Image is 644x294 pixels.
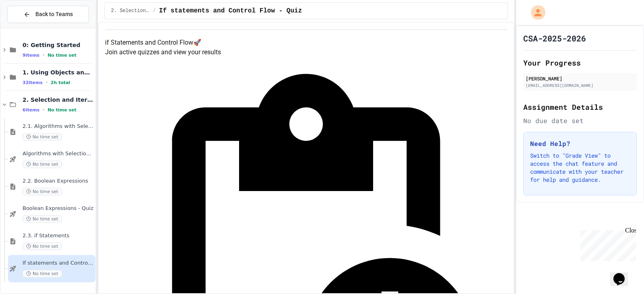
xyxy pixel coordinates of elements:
[159,6,302,16] span: If statements and Control Flow - Quiz
[523,101,637,113] h2: Assignment Details
[610,262,636,286] iframe: chat widget
[46,79,47,86] span: •
[23,160,62,168] span: No time set
[23,150,94,157] span: Algorithms with Selection and Repetition - Topic 2.1
[111,8,150,14] span: 2. Selection and Iteration
[523,57,637,68] h2: Your Progress
[23,188,62,195] span: No time set
[105,38,507,47] h4: if Statements and Control Flow 🚀
[526,75,634,82] div: [PERSON_NAME]
[23,69,94,76] span: 1. Using Objects and Methods
[530,152,630,184] p: Switch to "Grade View" to access the chat feature and communicate with your teacher for help and ...
[23,178,94,185] span: 2.2. Boolean Expressions
[105,47,507,57] p: Join active quizzes and view your results
[23,205,94,212] span: Boolean Expressions - Quiz
[23,260,94,267] span: If statements and Control Flow - Quiz
[43,52,44,58] span: •
[522,3,547,22] div: My Account
[23,80,43,85] span: 32 items
[51,80,70,85] span: 2h total
[23,96,94,103] span: 2. Selection and Iteration
[23,41,94,49] span: 0: Getting Started
[23,123,94,130] span: 2.1. Algorithms with Selection and Repetition
[23,53,39,58] span: 9 items
[577,227,636,261] iframe: chat widget
[23,215,62,223] span: No time set
[7,6,89,23] button: Back to Teams
[530,139,630,148] h3: Need Help?
[23,232,94,239] span: 2.3. if Statements
[23,243,62,250] span: No time set
[3,3,56,51] div: Chat with us now!Close
[526,82,634,88] div: [EMAIL_ADDRESS][DOMAIN_NAME]
[523,116,637,125] div: No due date set
[23,107,39,113] span: 6 items
[35,10,73,19] span: Back to Teams
[523,33,586,44] h1: CSA-2025-2026
[23,133,62,141] span: No time set
[47,107,76,113] span: No time set
[43,107,44,113] span: •
[47,53,76,58] span: No time set
[153,8,156,14] span: /
[23,270,62,278] span: No time set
